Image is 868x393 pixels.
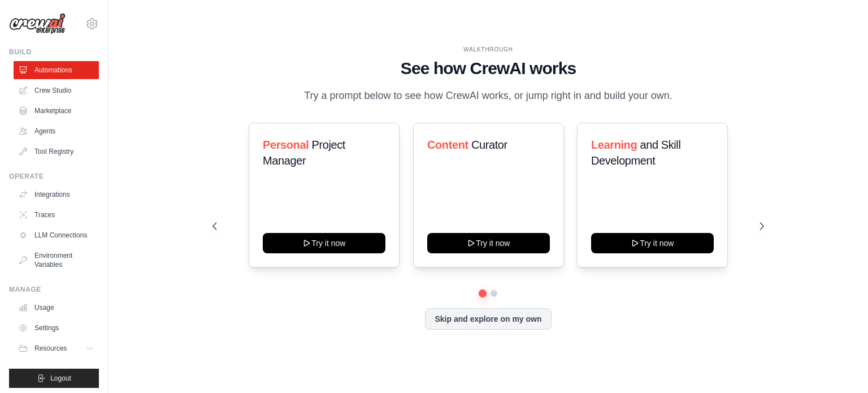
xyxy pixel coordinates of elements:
span: Content [427,139,468,151]
img: Logo [9,13,66,34]
span: Logout [50,374,71,383]
a: Crew Studio [14,81,99,100]
span: Resources [34,344,67,353]
a: Traces [14,206,99,224]
h1: See how CrewAI works [212,58,764,79]
span: and Skill Development [591,139,680,167]
a: Agents [14,122,99,140]
button: Try it now [591,233,714,253]
button: Try it now [263,233,385,253]
a: Integrations [14,185,99,204]
button: Logout [9,369,99,388]
p: Try a prompt below to see how CrewAI works, or jump right in and build your own. [298,88,678,104]
span: Project Manager [263,139,345,167]
div: WALKTHROUGH [212,45,764,54]
iframe: Chat Widget [811,339,868,393]
button: Resources [14,339,99,357]
button: Skip and explore on my own [425,308,551,330]
div: Manage [9,285,99,294]
span: Personal [263,139,309,151]
div: Operate [9,172,99,181]
span: Curator [471,139,507,151]
a: Tool Registry [14,142,99,161]
button: Try it now [427,233,550,253]
span: Learning [591,139,637,151]
a: Usage [14,299,99,317]
a: Marketplace [14,102,99,120]
div: Build [9,47,99,57]
a: Settings [14,319,99,337]
a: Automations [14,61,99,79]
a: LLM Connections [14,226,99,244]
a: Environment Variables [14,247,99,274]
